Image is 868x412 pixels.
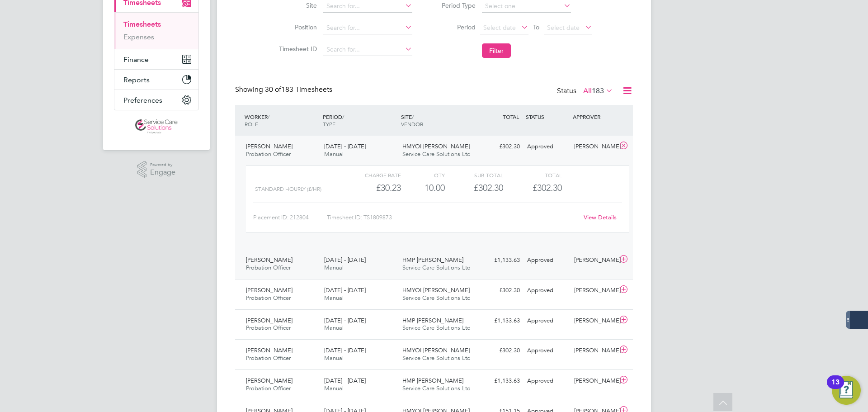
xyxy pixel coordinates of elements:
div: [PERSON_NAME] [571,343,618,358]
span: Manual [324,384,344,392]
span: Preferences [123,96,162,104]
div: [PERSON_NAME] [571,253,618,268]
div: 13 [831,382,840,394]
div: Approved [524,313,571,328]
span: 183 [592,86,604,95]
div: 10.00 [401,180,445,195]
span: Select date [547,24,580,32]
div: £302.30 [476,343,524,358]
div: Sub Total [445,170,503,180]
span: / [412,113,414,120]
span: Finance [123,55,149,64]
span: 183 Timesheets [265,85,332,94]
span: Manual [324,150,344,158]
div: Timesheets [114,12,198,49]
span: [DATE] - [DATE] [324,286,366,294]
span: [PERSON_NAME] [246,346,292,354]
div: Approved [524,283,571,298]
span: [DATE] - [DATE] [324,346,366,354]
span: HMYOI [PERSON_NAME] [402,286,470,294]
span: Manual [324,294,344,302]
span: 30 of [265,85,281,94]
span: Standard Hourly (£/HR) [255,186,321,192]
div: [PERSON_NAME] [571,283,618,298]
button: Reports [114,70,198,90]
div: £302.30 [476,139,524,154]
span: Service Care Solutions Ltd [402,294,471,302]
div: WORKER [242,109,321,132]
span: Probation Officer [246,324,291,331]
a: Expenses [123,33,154,41]
div: [PERSON_NAME] [571,139,618,154]
span: Service Care Solutions Ltd [402,324,471,331]
span: TOTAL [503,113,519,120]
label: All [583,86,613,95]
a: Go to home page [114,119,199,134]
span: Manual [324,264,344,271]
div: Status [557,85,615,98]
span: HMP [PERSON_NAME] [402,377,463,384]
label: Period Type [435,1,476,9]
span: HMP [PERSON_NAME] [402,317,463,324]
div: APPROVER [571,109,618,125]
div: [PERSON_NAME] [571,374,618,388]
span: Select date [483,24,516,32]
button: Open Resource Center, 13 new notifications [832,376,861,405]
div: Timesheet ID: TS1809873 [327,210,578,225]
span: Service Care Solutions Ltd [402,150,471,158]
span: Engage [150,169,175,176]
span: Powered by [150,161,175,169]
div: SITE [399,109,477,132]
span: HMYOI [PERSON_NAME] [402,346,470,354]
a: Timesheets [123,20,161,28]
div: QTY [401,170,445,180]
label: Position [276,23,317,31]
span: ROLE [245,120,258,128]
span: [PERSON_NAME] [246,256,292,264]
span: [DATE] - [DATE] [324,142,366,150]
span: Probation Officer [246,294,291,302]
div: £1,133.63 [476,374,524,388]
span: HMP [PERSON_NAME] [402,256,463,264]
label: Period [435,23,476,31]
span: Service Care Solutions Ltd [402,264,471,271]
input: Search for... [323,22,412,34]
a: Powered byEngage [137,161,176,178]
div: £302.30 [445,180,503,195]
span: Service Care Solutions Ltd [402,354,471,362]
div: Placement ID: 212804 [253,210,327,225]
div: £302.30 [476,283,524,298]
button: Filter [482,43,511,58]
button: Preferences [114,90,198,110]
div: STATUS [524,109,571,125]
span: [PERSON_NAME] [246,286,292,294]
span: £302.30 [533,182,562,193]
span: Reports [123,76,150,84]
span: [PERSON_NAME] [246,377,292,384]
span: [DATE] - [DATE] [324,317,366,324]
div: £30.23 [343,180,401,195]
img: servicecare-logo-retina.png [135,119,178,134]
div: Showing [235,85,334,95]
a: View Details [584,213,617,221]
span: Manual [324,354,344,362]
label: Site [276,1,317,9]
span: [PERSON_NAME] [246,317,292,324]
div: PERIOD [321,109,399,132]
span: / [268,113,269,120]
div: Approved [524,374,571,388]
span: Probation Officer [246,264,291,271]
span: HMYOI [PERSON_NAME] [402,142,470,150]
span: [DATE] - [DATE] [324,256,366,264]
div: Approved [524,343,571,358]
span: Service Care Solutions Ltd [402,384,471,392]
div: Approved [524,253,571,268]
span: [DATE] - [DATE] [324,377,366,384]
div: £1,133.63 [476,253,524,268]
span: Probation Officer [246,384,291,392]
span: To [530,21,542,33]
span: Probation Officer [246,150,291,158]
div: £1,133.63 [476,313,524,328]
button: Finance [114,49,198,69]
input: Search for... [323,43,412,56]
